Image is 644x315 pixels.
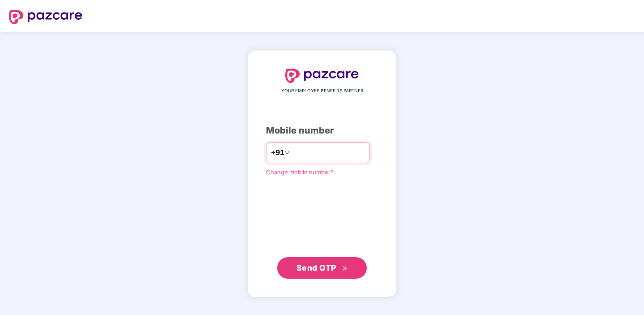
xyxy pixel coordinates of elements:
span: Send OTP [296,263,336,272]
div: Mobile number [266,124,378,138]
img: logo [285,69,359,83]
button: Send OTPdouble-right [277,257,367,279]
a: Change mobile number? [266,168,334,176]
span: YOUR EMPLOYEE BENEFITS PARTNER [281,87,363,95]
img: logo [9,10,82,24]
span: down [284,150,290,155]
span: +91 [271,147,284,158]
span: double-right [342,266,348,272]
